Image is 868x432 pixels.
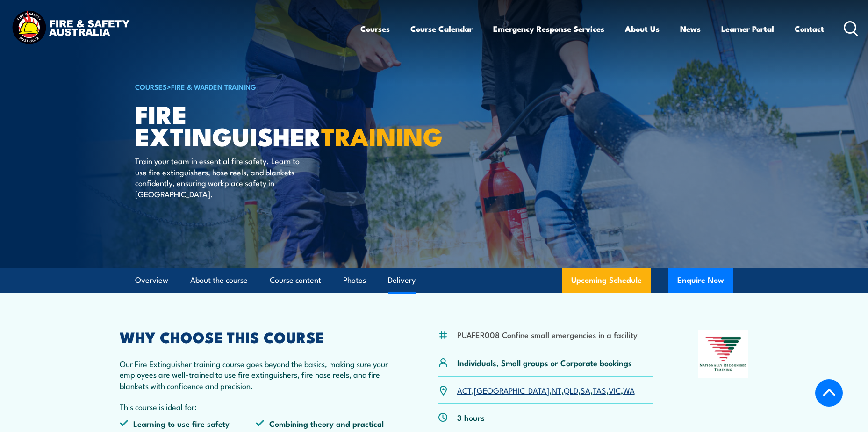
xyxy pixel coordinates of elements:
[457,357,632,368] p: Individuals, Small groups or Corporate bookings
[457,329,638,340] li: PUAFER008 Confine small emergencies in a facility
[135,155,306,199] p: Train your team in essential fire safety. Learn to use fire extinguishers, hose reels, and blanke...
[120,358,393,391] p: Our Fire Extinguisher training course goes beyond the basics, making sure your employees are well...
[593,384,606,396] a: TAS
[609,384,621,396] a: VIC
[120,401,393,412] p: This course is ideal for:
[120,330,393,343] h2: WHY CHOOSE THIS COURSE
[270,268,321,293] a: Course content
[388,268,416,293] a: Delivery
[581,384,590,396] a: SA
[457,412,485,423] p: 3 hours
[552,384,561,396] a: NT
[474,384,549,396] a: [GEOGRAPHIC_DATA]
[321,116,443,155] strong: TRAINING
[680,16,701,41] a: News
[668,268,733,293] button: Enquire Now
[698,330,749,378] img: Nationally Recognised Training logo.
[135,81,366,92] h6: >
[493,16,604,41] a: Emergency Response Services
[721,16,774,41] a: Learner Portal
[564,384,578,396] a: QLD
[623,384,635,396] a: WA
[795,16,824,41] a: Contact
[343,268,366,293] a: Photos
[190,268,248,293] a: About the course
[171,81,256,92] a: Fire & Warden Training
[135,81,167,92] a: COURSES
[457,384,472,396] a: ACT
[360,16,390,41] a: Courses
[625,16,660,41] a: About Us
[562,268,651,293] a: Upcoming Schedule
[135,268,168,293] a: Overview
[135,103,366,146] h1: Fire Extinguisher
[410,16,473,41] a: Course Calendar
[457,385,635,396] p: , , , , , , ,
